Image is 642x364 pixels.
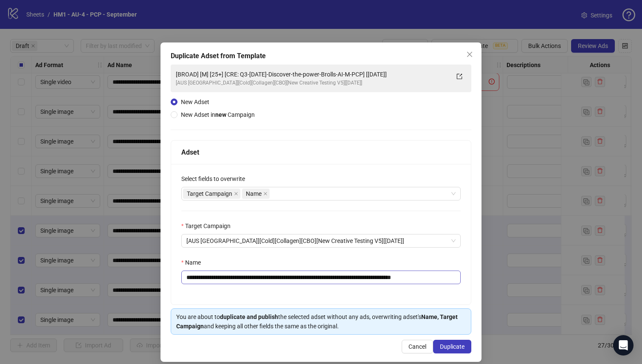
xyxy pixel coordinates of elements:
[242,189,270,199] span: Name
[463,48,476,61] button: Close
[613,335,634,356] div: Open Intercom Messenger
[220,313,278,320] strong: duplicate and publish
[181,258,206,267] label: Name
[181,221,236,231] label: Target Campaign
[402,340,433,353] button: Cancel
[408,343,426,350] span: Cancel
[187,189,232,198] span: Target Campaign
[215,111,226,118] strong: new
[440,343,465,350] span: Duplicate
[246,189,262,198] span: Name
[176,312,466,331] div: You are about to the selected adset without any ads, overwriting adset's and keeping all other fi...
[181,99,209,105] span: New Adset
[171,51,471,61] div: Duplicate Adset from Template
[181,111,255,118] span: New Adset in Campaign
[176,313,458,330] strong: Name, Target Campaign
[466,51,473,58] span: close
[176,70,449,79] div: [BROAD] [M] [25+] [CRE: Q3-[DATE]-Discover-the-power-Brolls-AI-M-PCP] [[DATE]]
[181,271,461,284] input: Name
[181,174,251,183] label: Select fields to overwrite
[263,192,267,196] span: close
[183,189,240,199] span: Target Campaign
[176,79,449,87] div: [AUS [GEOGRAPHIC_DATA]][Cold][Collagen][CBO][New Creative Testing V5][[DATE]]
[234,192,238,196] span: close
[181,147,461,158] div: Adset
[456,73,462,79] span: export
[433,340,471,353] button: Duplicate
[186,234,456,247] span: [AUS NZ][Cold][Collagen][CBO][New Creative Testing V5][13 August 2025]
